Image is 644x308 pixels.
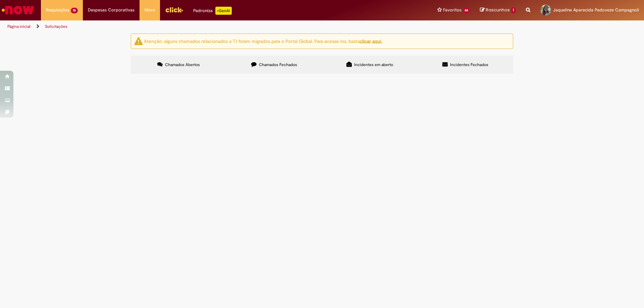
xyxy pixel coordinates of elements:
span: Requisições [46,7,69,13]
span: Despesas Corporativas [88,7,135,13]
a: Rascunhos [480,7,516,13]
span: Favoritos [443,7,462,13]
span: Chamados Fechados [259,62,297,67]
ul: Trilhas de página [5,20,424,33]
a: Solicitações [45,24,67,29]
span: Incidentes Fechados [450,62,488,67]
span: Rascunhos [486,7,510,13]
div: Padroniza [193,7,232,15]
span: 1 [511,7,516,13]
span: Jaqueline Aparecida Padoveze Campagnoli [553,7,639,13]
span: 10 [71,8,78,13]
img: click_logo_yellow_360x200.png [165,5,183,15]
span: 44 [463,8,470,13]
img: ServiceNow [1,3,35,17]
span: Chamados Abertos [165,62,200,67]
span: Incidentes em aberto [354,62,393,67]
ng-bind-html: Atenção: alguns chamados relacionados a T.I foram migrados para o Portal Global. Para acessá-los,... [144,38,382,44]
p: +GenAi [215,7,232,15]
a: Página inicial [7,24,31,29]
span: More [145,7,155,13]
a: clicar aqui. [360,38,382,44]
